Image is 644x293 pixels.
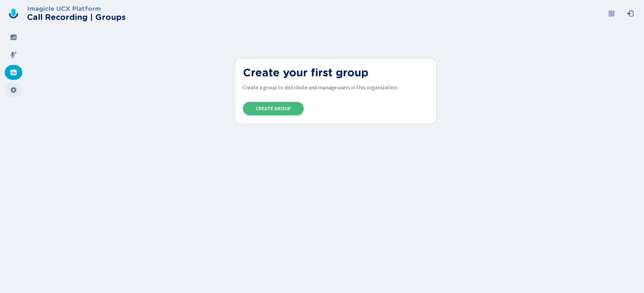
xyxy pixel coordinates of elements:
svg: box-arrow-left [627,10,634,17]
h3: Imagicle UCX Platform [27,5,126,13]
svg: mic-fill [10,51,17,58]
span: Create a group to distribute and manage users in this organization. [243,85,398,91]
svg: dashboard-filled [10,34,17,41]
button: Create Group [243,102,304,115]
div: Recordings [5,47,22,62]
div: Groups [5,65,22,80]
h2: Call Recording | Groups [27,13,126,22]
svg: groups-filled [10,69,17,76]
div: Dashboard [5,30,22,45]
span: Create Group [256,106,291,111]
h1: Create your first group [243,67,428,79]
div: Settings [5,83,22,97]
